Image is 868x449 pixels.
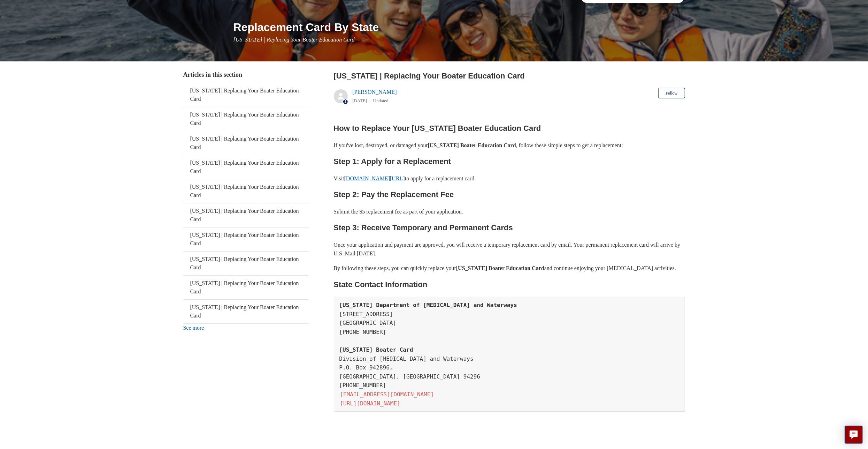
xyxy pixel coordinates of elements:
[334,141,685,150] p: If you've lost, destroyed, or damaged your , follow these simple steps to get a replacement:
[183,276,309,299] a: [US_STATE] | Replacing Your Boater Education Card
[373,98,389,103] li: Updated
[334,264,685,273] p: By following these steps, you can quickly replace your and continue enjoying your [MEDICAL_DATA] ...
[339,302,517,308] strong: [US_STATE] Department of [MEDICAL_DATA] and Waterways
[183,203,309,227] a: [US_STATE] | Replacing Your Boater Education Card
[183,227,309,251] a: [US_STATE] | Replacing Your Boater Education Card
[183,325,204,331] a: See more
[334,207,685,216] p: Submit the $5 replacement fee as part of your application.
[353,98,367,103] time: 05/23/2024, 11:25
[183,155,309,179] a: [US_STATE] | Replacing Your Boater Education Card
[339,399,401,407] a: [URL][DOMAIN_NAME]
[183,107,309,131] a: [US_STATE] | Replacing Your Boater Education Card
[334,240,685,258] p: Once your application and payment are approved, you will receive a temporary replacement card by ...
[334,122,685,134] h2: How to Replace Your [US_STATE] Boater Education Card
[334,188,685,201] h2: Step 2: Pay the Replacement Fee
[183,300,309,323] a: [US_STATE] | Replacing Your Boater Education Card
[428,142,516,148] strong: [US_STATE] Boater Education Card
[339,390,435,398] a: [EMAIL_ADDRESS][DOMAIN_NAME]
[334,297,685,412] pre: [STREET_ADDRESS] [GEOGRAPHIC_DATA] [PHONE_NUMBER] Division of [MEDICAL_DATA] and Waterways P.O. B...
[334,70,685,82] h2: California | Replacing Your Boater Education Card
[183,71,242,78] span: Articles in this section
[183,131,309,155] a: [US_STATE] | Replacing Your Boater Education Card
[183,252,309,275] a: [US_STATE] | Replacing Your Boater Education Card
[344,175,405,181] a: [DOMAIN_NAME][URL]
[334,155,685,167] h2: Step 1: Apply for a Replacement
[456,265,544,271] strong: [US_STATE] Boater Education Card
[334,222,685,234] h2: Step 3: Receive Temporary and Permanent Cards
[339,346,413,353] strong: [US_STATE] Boater Card
[233,37,355,43] span: [US_STATE] | Replacing Your Boater Education Card
[353,89,397,95] a: [PERSON_NAME]
[183,179,309,203] a: [US_STATE] | Replacing Your Boater Education Card
[183,83,309,107] a: [US_STATE] | Replacing Your Boater Education Card
[658,88,685,98] button: Follow Article
[845,426,863,444] button: Live chat
[334,174,685,183] p: Visit to apply for a replacement card.
[233,19,685,36] h1: Replacement Card By State
[334,278,685,291] h2: State Contact Information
